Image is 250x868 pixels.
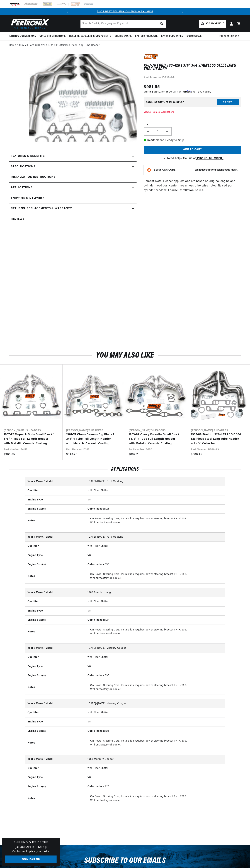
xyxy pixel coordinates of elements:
th: Notes [25,791,85,806]
h3: Shipping Outside the [GEOGRAPHIC_DATA]? [5,840,57,850]
a: 1967-74 Chevy Camaro Big Block 1 3/4" 4-Tube Full Length Header with Metallic Ceramic Coating [66,432,118,446]
li: On Power Steering Cars, Installation requires power steering bracket PN H7609. [90,684,222,687]
span: Product Support [219,34,239,38]
h2: Returns, Replacements & Warranty [11,206,72,211]
media-gallery: Gallery Viewer [9,54,137,144]
td: with Floor Shifter [85,764,225,773]
summary: Coils & Distributors [38,32,67,40]
a: Contact Us [5,855,57,864]
button: search button [158,20,166,28]
span: $981.95 [144,84,160,90]
th: Notes [25,680,85,695]
td: 390 [85,671,225,680]
h3: Subscribe to our emails [84,857,166,864]
li: On Power Steering Cars, Installation requires power steering bracket PN H7609. [90,517,222,521]
p: Starting at /mo or 0% APR with . [144,90,211,94]
li: Without factory oil cooler. [90,521,222,525]
th: Engine Type [25,551,85,560]
summary: Battery Products [133,32,159,40]
td: V8 [85,551,225,560]
td: V8 [85,495,225,504]
td: with Floor Shifter [85,486,225,495]
th: Notes [25,569,85,583]
th: Year / Make / Model [25,477,85,486]
td: V8 [85,662,225,671]
li: Without factory oil cooler. [90,743,222,747]
li: Without factory oil cooler. [90,632,222,636]
td: with Floor Shifter [85,653,225,662]
li: On Power Steering Cars, Installation requires power steering bracket PN H7609. [90,628,222,632]
summary: Returns, Replacements & Warranty [9,203,137,214]
div: Fitment Note: Header applications are based on original engine and cylinder head port centerlines... [144,54,241,245]
p: In-Stock and Ready to Ship [144,138,241,143]
td: 427 [85,782,225,791]
li: Without factory oil cooler. [90,687,222,691]
td: [DATE]-[DATE] Mercury Cougar [85,644,225,653]
a: Home [9,43,16,47]
span: $62 [156,91,160,93]
summary: Specifications [9,162,137,172]
span: Affirm [184,90,190,93]
img: Pertronix [9,18,50,30]
summary: Engine Swaps [113,32,133,40]
h2: Installation instructions [11,175,55,179]
summary: Headers, Exhausts & Components [67,32,113,40]
h2: Applications [9,467,241,472]
td: 390 [85,560,225,569]
li: Without factory oil cooler. [90,576,222,580]
a: 1967-72 Mopar A Body Small Block 1 5/8" 4-Tube Full Length Header with Metallic Ceramic Coating [4,432,55,446]
h2: Specifications [11,164,35,169]
div: Does This part fit My vehicle? [146,101,184,104]
strong: Cubic Inches: [88,730,105,732]
li: On Power Steering Cars, Installation requires power steering bracket PN H7609. [90,739,222,743]
li: On Power Steering Cars, Installation requires power steering bracket PN H7609. [90,572,222,576]
th: Engine Size(s) [25,615,85,625]
summary: Ignition Conversions [9,32,38,40]
th: Year / Make / Model [25,699,85,708]
th: Year / Make / Model [25,588,85,597]
strong: Cubic Inches: [88,563,105,566]
th: Engine Type [25,495,85,504]
a: Add my vehicle [199,20,226,28]
div: 1 of 2 [71,10,179,14]
img: Emissions code [146,167,152,173]
th: Engine Type [25,717,85,727]
button: Add to cart [144,146,241,154]
strong: Cubic Inches: [88,619,105,621]
td: 428 [85,505,225,514]
strong: Cubic Inches: [88,674,105,677]
th: Qualifier [25,542,85,551]
input: Search Part #, Category or Keyword [81,20,166,28]
span: Spark Plug Wires [161,34,183,38]
td: V8 [85,717,225,727]
th: Qualifier [25,597,85,606]
button: EMISSIONS CODEWhat does this emissions code mean? [154,168,238,172]
th: Engine Size(s) [25,782,85,791]
span: Engine Swaps [115,34,132,38]
td: 427 [85,615,225,625]
td: V8 [85,606,225,615]
h2: Reviews [11,217,24,221]
span: Add my vehicle [205,22,224,25]
strong: What does this emissions code mean? [195,169,238,171]
a: View All Vehicle Applications [144,111,174,113]
a: [PHONE_NUMBER] [196,157,223,160]
th: Qualifier [25,653,85,662]
span: Motorcycle [186,34,202,38]
td: with Floor Shifter [85,708,225,717]
li: On Power Steering Cars, Installation requires power steering bracket PN H7609. [90,795,222,799]
td: [DATE]-[DATE] Ford Mustang [85,477,225,486]
button: Translation missing: en.sections.announcements.previous_announcement [64,8,71,15]
a: See if you qualify - Learn more about Affirm Financing (opens in modal) [191,91,211,93]
a: Applications [9,183,137,193]
strong: Cubic Inches: [88,785,105,788]
a: 1967-69 Firebird 326-455 1 3/4" 304 Stainless Steel Long Tube Header with 3" Collector [191,432,243,446]
span: Battery Products [135,34,158,38]
summary: Spark Plug Wires [159,32,185,40]
td: [DATE]-[DATE] Mercury Cougar [85,699,225,708]
td: 1968 Ford Mustang [85,588,225,597]
h2: Shipping & Delivery [11,196,44,200]
td: 1968 Mercury Cougar [85,755,225,764]
summary: Features & Benefits [9,151,137,161]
